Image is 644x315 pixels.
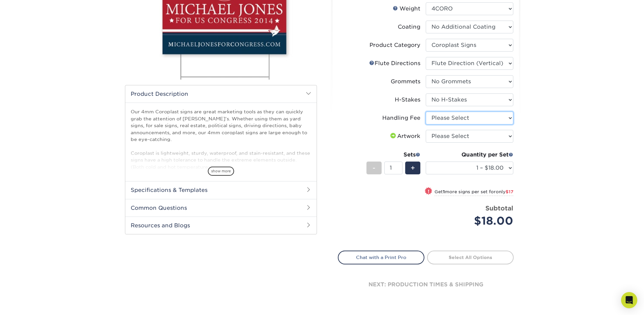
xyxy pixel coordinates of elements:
div: next: production times & shipping [338,264,514,305]
div: Quantity per Set [426,151,513,159]
span: ! [428,188,429,195]
iframe: Google Customer Reviews [2,294,57,313]
strong: Subtotal [485,204,513,212]
span: - [373,163,376,173]
div: Flute Directions [369,59,420,67]
small: Get more signs per set for [434,189,513,196]
div: Artwork [389,132,420,140]
div: Open Intercom Messenger [621,292,637,308]
strong: 1 [443,189,445,194]
div: H-Stakes [395,96,420,104]
h2: Product Description [125,85,317,103]
h2: Specifications & Templates [125,181,317,199]
a: Select All Options [427,251,514,264]
div: Handling Fee [382,114,420,122]
span: show more [208,167,234,176]
div: Coating [398,23,420,31]
a: Chat with a Print Pro [338,251,424,264]
div: Weight [393,5,420,13]
span: $17 [506,189,513,194]
h2: Resources and Blogs [125,217,317,234]
span: only [496,189,513,194]
div: $18.00 [431,213,513,229]
div: Product Category [369,41,420,49]
div: Sets [366,151,420,159]
p: Our 4mm Coroplast signs are great marketing tools as they can quickly grab the attention of [PERS... [131,108,311,280]
h2: Common Questions [125,199,317,217]
div: Grommets [391,78,420,86]
span: + [411,163,415,173]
